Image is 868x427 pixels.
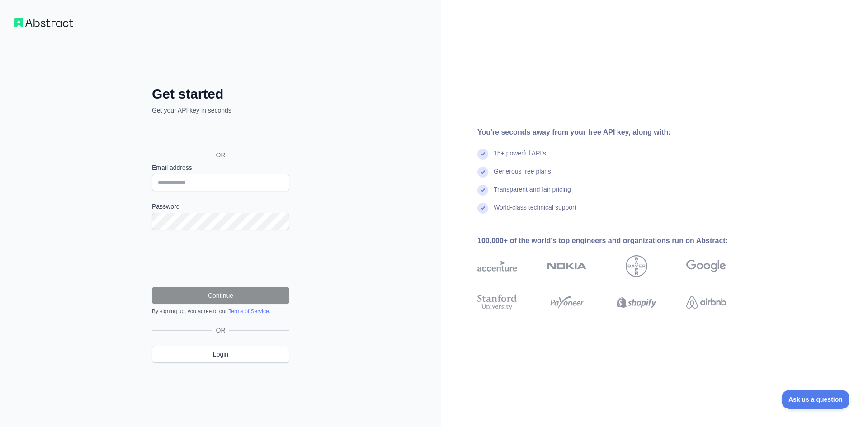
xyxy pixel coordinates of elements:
img: accenture [477,255,517,277]
div: Generous free plans [494,167,551,185]
button: Continue [152,287,289,304]
div: You're seconds away from your free API key, along with: [477,127,755,138]
img: google [686,255,726,277]
div: Transparent and fair pricing [494,185,571,203]
span: OR [209,150,233,160]
div: 100,000+ of the world's top engineers and organizations run on Abstract: [477,235,755,246]
img: check mark [477,149,488,160]
img: payoneer [547,292,587,312]
a: Terms of Service [228,308,269,314]
div: 15+ powerful API's [494,149,546,167]
label: Email address [152,163,289,172]
h2: Get started [152,86,289,102]
p: Get your API key in seconds [152,106,289,115]
img: airbnb [686,292,726,312]
iframe: Toggle Customer Support [782,390,850,409]
img: check mark [477,185,488,196]
img: nokia [547,255,587,277]
iframe: Bouton Se connecter avec Google [147,125,292,145]
a: Login [152,346,289,363]
div: By signing up, you agree to our . [152,308,289,315]
span: OR [212,326,229,335]
img: check mark [477,167,488,178]
img: check mark [477,203,488,214]
label: Password [152,202,289,211]
img: shopify [617,292,656,312]
img: bayer [626,255,647,277]
img: Workflow [14,18,73,27]
img: stanford university [477,292,517,312]
iframe: reCAPTCHA [152,241,289,276]
div: World-class technical support [494,203,576,221]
